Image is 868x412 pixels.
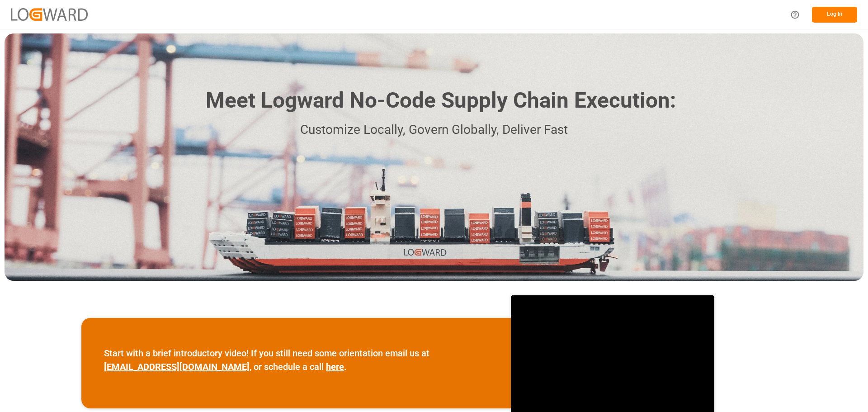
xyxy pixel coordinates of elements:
[206,85,676,117] h1: Meet Logward No-Code Supply Chain Execution:
[192,120,676,140] p: Customize Locally, Govern Globally, Deliver Fast
[104,346,488,374] p: Start with a brief introductory video! If you still need some orientation email us at , or schedu...
[11,8,88,20] img: Logward_new_orange.png
[785,5,805,25] button: Help Center
[104,361,250,372] a: [EMAIL_ADDRESS][DOMAIN_NAME]
[812,7,857,23] button: Log In
[326,361,344,372] a: here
